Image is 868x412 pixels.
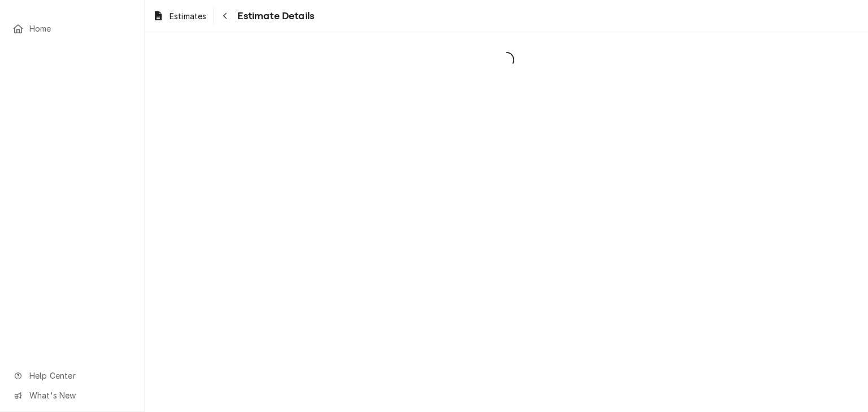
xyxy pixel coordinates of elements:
[29,23,132,34] span: Home
[170,10,206,22] span: Estimates
[29,370,131,382] span: Help Center
[234,8,314,24] span: Estimate Details
[148,7,211,25] a: Estimates
[7,366,137,385] a: Go to Help Center
[29,389,131,401] span: What's New
[216,7,234,25] button: Navigate back
[7,386,137,405] a: Go to What's New
[7,19,137,38] a: Home
[145,48,868,72] span: Loading...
